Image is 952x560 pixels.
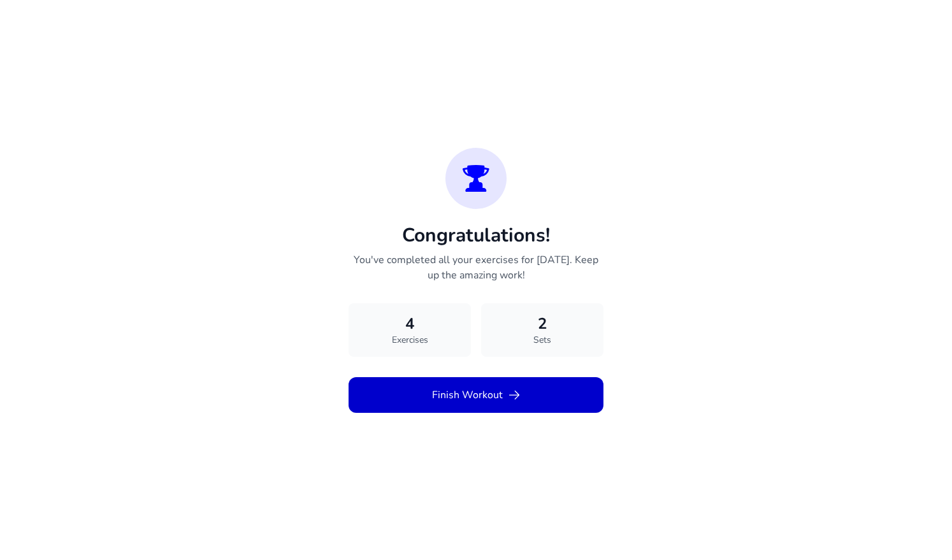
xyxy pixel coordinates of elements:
div: 4 [359,313,461,334]
div: Sets [491,334,593,347]
div: 2 [491,313,593,334]
button: Finish Workout [349,377,603,413]
h2: Congratulations! [349,224,603,247]
div: Exercises [359,334,461,347]
p: You've completed all your exercises for [DATE]. Keep up the amazing work! [349,252,603,283]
